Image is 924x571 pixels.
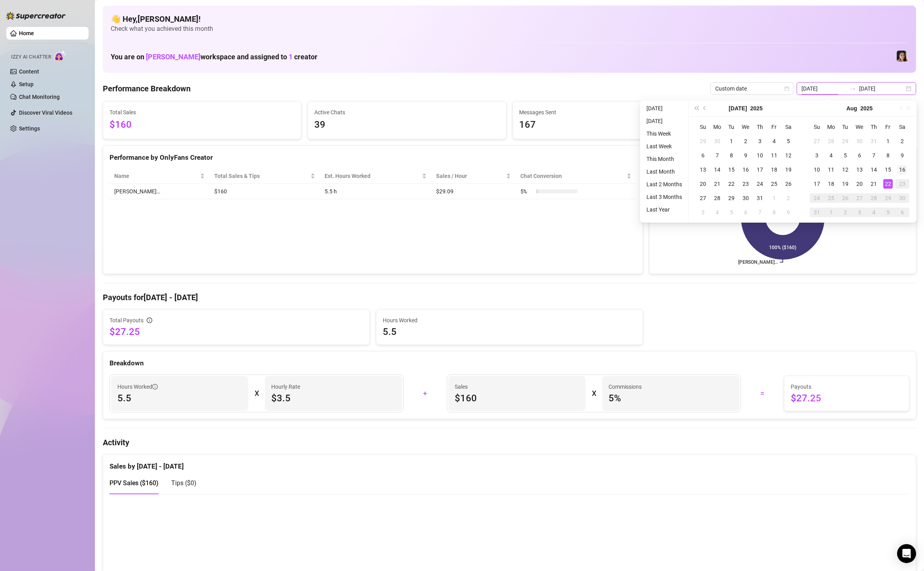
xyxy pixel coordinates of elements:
span: Tips ( $0 ) [171,479,197,487]
td: 2025-08-02 [895,134,909,148]
th: Su [810,120,824,134]
div: 28 [712,193,722,203]
td: 2025-08-17 [810,177,824,191]
div: 5 [883,208,893,217]
span: 5 % [520,187,533,196]
td: 2025-08-24 [810,191,824,205]
div: = [746,387,779,400]
td: 2025-09-06 [895,205,909,219]
div: 27 [855,193,864,203]
td: 2025-08-30 [895,191,909,205]
span: info-circle [152,384,158,389]
span: PPV Sales ( $160 ) [110,479,159,487]
td: 2025-08-09 [781,205,796,219]
th: Sa [781,120,796,134]
td: 2025-08-15 [881,163,895,177]
text: [PERSON_NAME]… [738,259,778,265]
img: AI Chatter [54,50,66,62]
td: 2025-08-12 [838,163,852,177]
td: 2025-07-05 [781,134,796,148]
td: 2025-07-25 [767,177,781,191]
td: [PERSON_NAME]… [110,184,210,199]
div: 12 [841,165,850,174]
td: $29.09 [431,184,516,199]
td: 2025-07-28 [710,191,724,205]
td: 2025-07-03 [753,134,767,148]
span: swap-right [850,85,856,92]
div: 3 [698,208,708,217]
div: 24 [812,193,822,203]
td: 2025-07-02 [739,134,753,148]
td: 2025-09-02 [838,205,852,219]
td: 2025-08-04 [824,148,838,163]
button: Choose a month [847,100,857,116]
a: Chat Monitoring [19,94,60,100]
div: 15 [727,165,736,174]
div: 13 [698,165,708,174]
td: 2025-07-19 [781,163,796,177]
li: Last Month [643,167,685,176]
td: 2025-07-15 [724,163,739,177]
div: Performance by OnlyFans Creator [110,152,636,163]
h4: Activity [103,437,916,448]
td: 2025-08-31 [810,205,824,219]
span: Hours Worked [117,382,158,391]
div: 25 [769,179,779,189]
th: We [852,120,867,134]
a: Settings [19,125,40,132]
span: $27.25 [791,392,903,405]
td: 2025-08-19 [838,177,852,191]
span: $160 [110,117,295,132]
div: 4 [869,208,879,217]
span: Payouts [791,382,903,391]
span: Sales [455,382,579,391]
td: 2025-08-29 [881,191,895,205]
td: 2025-08-21 [867,177,881,191]
span: 5.5 [383,325,636,338]
div: 31 [869,136,879,146]
td: 2025-07-29 [724,191,739,205]
td: 2025-07-23 [739,177,753,191]
th: Sa [895,120,909,134]
div: 7 [755,208,765,217]
div: 4 [769,136,779,146]
div: 1 [883,136,893,146]
td: 2025-07-18 [767,163,781,177]
img: logo-BBDzfeDw.svg [6,12,66,20]
div: Open Intercom Messenger [897,544,916,563]
td: 2025-08-01 [767,191,781,205]
div: 4 [712,208,722,217]
td: 2025-07-06 [696,148,710,163]
div: 18 [769,165,779,174]
li: This Week [643,129,685,138]
div: 5 [727,208,736,217]
div: 10 [812,165,822,174]
span: Name [114,172,198,180]
div: X [255,387,259,400]
td: 2025-08-05 [724,205,739,219]
div: 3 [755,136,765,146]
div: 27 [812,136,822,146]
td: 2025-08-13 [852,163,867,177]
td: 2025-08-25 [824,191,838,205]
div: 24 [755,179,765,189]
button: Last year (Control + left) [692,100,701,116]
h4: Performance Breakdown [103,83,191,94]
span: [PERSON_NAME] [146,53,200,61]
div: 11 [826,165,836,174]
div: 3 [812,151,822,160]
div: 20 [855,179,864,189]
div: 13 [855,165,864,174]
td: 2025-07-20 [696,177,710,191]
div: 23 [898,179,907,189]
div: 19 [841,179,850,189]
button: Choose a month [729,100,747,116]
td: 2025-07-11 [767,148,781,163]
li: [DATE] [643,104,685,113]
div: 5 [784,136,793,146]
img: Luna [897,51,908,62]
td: 2025-07-24 [753,177,767,191]
td: 2025-08-22 [881,177,895,191]
a: Home [19,30,34,36]
a: Setup [19,81,34,87]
